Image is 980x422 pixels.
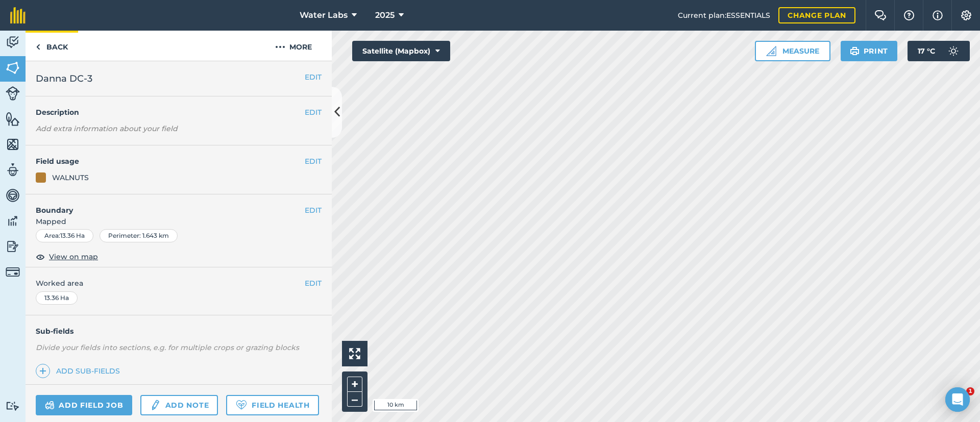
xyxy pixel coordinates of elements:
span: Current plan : ESSENTIALS [678,10,770,21]
img: svg+xml;base64,PD94bWwgdmVyc2lvbj0iMS4wIiBlbmNvZGluZz0idXRmLTgiPz4KPCEtLSBHZW5lcmF0b3I6IEFkb2JlIE... [6,188,20,203]
img: svg+xml;base64,PD94bWwgdmVyc2lvbj0iMS4wIiBlbmNvZGluZz0idXRmLTgiPz4KPCEtLSBHZW5lcmF0b3I6IEFkb2JlIE... [6,213,20,229]
h4: Boundary [26,194,305,216]
img: Four arrows, one pointing top left, one top right, one bottom right and the last bottom left [349,348,360,359]
em: Divide your fields into sections, e.g. for multiple crops or grazing blocks [36,343,299,352]
img: svg+xml;base64,PD94bWwgdmVyc2lvbj0iMS4wIiBlbmNvZGluZz0idXRmLTgiPz4KPCEtLSBHZW5lcmF0b3I6IEFkb2JlIE... [6,239,20,254]
img: svg+xml;base64,PHN2ZyB4bWxucz0iaHR0cDovL3d3dy53My5vcmcvMjAwMC9zdmciIHdpZHRoPSIxNCIgaGVpZ2h0PSIyNC... [39,365,46,377]
a: Field Health [226,395,318,415]
span: View on map [49,251,98,262]
img: svg+xml;base64,PHN2ZyB4bWxucz0iaHR0cDovL3d3dy53My5vcmcvMjAwMC9zdmciIHdpZHRoPSI1NiIgaGVpZ2h0PSI2MC... [6,60,20,76]
img: Ruler icon [766,46,776,56]
img: svg+xml;base64,PHN2ZyB4bWxucz0iaHR0cDovL3d3dy53My5vcmcvMjAwMC9zdmciIHdpZHRoPSIyMCIgaGVpZ2h0PSIyNC... [275,41,285,53]
img: svg+xml;base64,PHN2ZyB4bWxucz0iaHR0cDovL3d3dy53My5vcmcvMjAwMC9zdmciIHdpZHRoPSI5IiBoZWlnaHQ9IjI0Ii... [36,41,40,53]
a: Change plan [778,7,855,23]
button: + [347,377,362,392]
a: Add note [140,395,218,415]
img: svg+xml;base64,PD94bWwgdmVyc2lvbj0iMS4wIiBlbmNvZGluZz0idXRmLTgiPz4KPCEtLSBHZW5lcmF0b3I6IEFkb2JlIE... [6,265,20,279]
div: Open Intercom Messenger [945,387,970,412]
img: svg+xml;base64,PD94bWwgdmVyc2lvbj0iMS4wIiBlbmNvZGluZz0idXRmLTgiPz4KPCEtLSBHZW5lcmF0b3I6IEFkb2JlIE... [6,35,20,50]
span: Water Labs [300,9,348,21]
span: Worked area [36,278,322,289]
button: EDIT [305,205,322,216]
img: svg+xml;base64,PHN2ZyB4bWxucz0iaHR0cDovL3d3dy53My5vcmcvMjAwMC9zdmciIHdpZHRoPSIxOCIgaGVpZ2h0PSIyNC... [36,251,45,263]
a: Add field job [36,395,132,415]
div: WALNUTS [52,172,89,183]
img: svg+xml;base64,PD94bWwgdmVyc2lvbj0iMS4wIiBlbmNvZGluZz0idXRmLTgiPz4KPCEtLSBHZW5lcmF0b3I6IEFkb2JlIE... [150,399,161,411]
button: EDIT [305,278,322,289]
img: svg+xml;base64,PD94bWwgdmVyc2lvbj0iMS4wIiBlbmNvZGluZz0idXRmLTgiPz4KPCEtLSBHZW5lcmF0b3I6IEFkb2JlIE... [943,41,964,61]
span: Mapped [26,216,332,227]
img: svg+xml;base64,PHN2ZyB4bWxucz0iaHR0cDovL3d3dy53My5vcmcvMjAwMC9zdmciIHdpZHRoPSIxNyIgaGVpZ2h0PSIxNy... [933,9,943,21]
span: 2025 [375,9,395,21]
button: EDIT [305,71,322,83]
h4: Field usage [36,156,305,167]
button: View on map [36,251,98,263]
img: Two speech bubbles overlapping with the left bubble in the forefront [874,10,887,20]
img: svg+xml;base64,PHN2ZyB4bWxucz0iaHR0cDovL3d3dy53My5vcmcvMjAwMC9zdmciIHdpZHRoPSI1NiIgaGVpZ2h0PSI2MC... [6,137,20,152]
img: svg+xml;base64,PD94bWwgdmVyc2lvbj0iMS4wIiBlbmNvZGluZz0idXRmLTgiPz4KPCEtLSBHZW5lcmF0b3I6IEFkb2JlIE... [6,401,20,411]
button: Print [841,41,898,61]
img: A cog icon [960,10,972,20]
h4: Description [36,107,322,118]
button: Satellite (Mapbox) [352,41,450,61]
img: svg+xml;base64,PHN2ZyB4bWxucz0iaHR0cDovL3d3dy53My5vcmcvMjAwMC9zdmciIHdpZHRoPSI1NiIgaGVpZ2h0PSI2MC... [6,111,20,127]
span: 1 [966,387,974,395]
img: svg+xml;base64,PD94bWwgdmVyc2lvbj0iMS4wIiBlbmNvZGluZz0idXRmLTgiPz4KPCEtLSBHZW5lcmF0b3I6IEFkb2JlIE... [6,162,20,178]
button: EDIT [305,107,322,118]
span: Danna DC-3 [36,71,92,86]
a: Add sub-fields [36,364,124,378]
button: EDIT [305,156,322,167]
div: 13.36 Ha [36,291,78,305]
img: svg+xml;base64,PHN2ZyB4bWxucz0iaHR0cDovL3d3dy53My5vcmcvMjAwMC9zdmciIHdpZHRoPSIxOSIgaGVpZ2h0PSIyNC... [850,45,860,57]
div: Area : 13.36 Ha [36,229,93,242]
img: A question mark icon [903,10,915,20]
span: 17 ° C [918,41,935,61]
a: Back [26,31,78,61]
img: svg+xml;base64,PD94bWwgdmVyc2lvbj0iMS4wIiBlbmNvZGluZz0idXRmLTgiPz4KPCEtLSBHZW5lcmF0b3I6IEFkb2JlIE... [45,399,55,411]
button: – [347,392,362,407]
img: svg+xml;base64,PD94bWwgdmVyc2lvbj0iMS4wIiBlbmNvZGluZz0idXRmLTgiPz4KPCEtLSBHZW5lcmF0b3I6IEFkb2JlIE... [6,86,20,101]
button: More [255,31,332,61]
div: Perimeter : 1.643 km [100,229,178,242]
em: Add extra information about your field [36,124,178,133]
img: fieldmargin Logo [10,7,26,23]
button: 17 °C [908,41,970,61]
h4: Sub-fields [26,326,332,337]
button: Measure [755,41,830,61]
